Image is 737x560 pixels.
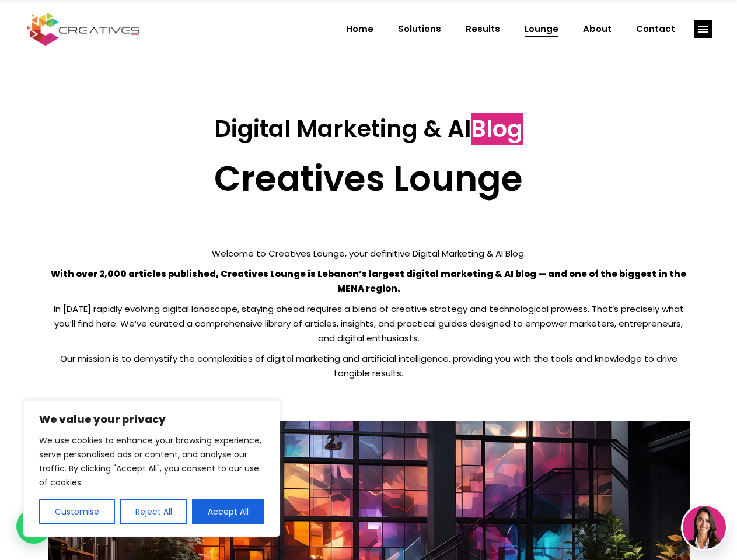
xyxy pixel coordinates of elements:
[398,14,441,44] span: Solutions
[48,115,690,143] h3: Digital Marketing & AI
[192,499,264,524] button: Accept All
[386,14,453,44] a: Solutions
[23,400,280,537] div: We value your privacy
[39,433,264,489] p: We use cookies to enhance your browsing experience, serve personalised ads or content, and analys...
[583,14,612,44] span: About
[48,302,690,345] p: In [DATE] rapidly evolving digital landscape, staying ahead requires a blend of creative strategy...
[512,14,571,44] a: Lounge
[636,14,675,44] span: Contact
[48,246,690,261] p: Welcome to Creatives Lounge, your definitive Digital Marketing & AI Blog.
[25,11,142,47] img: Creatives
[683,506,726,549] img: agent
[471,113,523,145] span: Blog
[48,157,690,199] h2: Creatives Lounge
[466,14,500,44] span: Results
[48,351,690,380] p: Our mission is to demystify the complexities of digital marketing and artificial intelligence, pr...
[39,412,264,426] p: We value your privacy
[120,499,188,524] button: Reject All
[571,14,624,44] a: About
[16,509,51,544] div: WhatsApp contact
[51,268,686,295] strong: With over 2,000 articles published, Creatives Lounge is Lebanon’s largest digital marketing & AI ...
[694,20,712,38] a: link
[346,14,373,44] span: Home
[453,14,512,44] a: Results
[39,499,115,524] button: Customise
[525,14,558,44] span: Lounge
[334,14,386,44] a: Home
[624,14,687,44] a: Contact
